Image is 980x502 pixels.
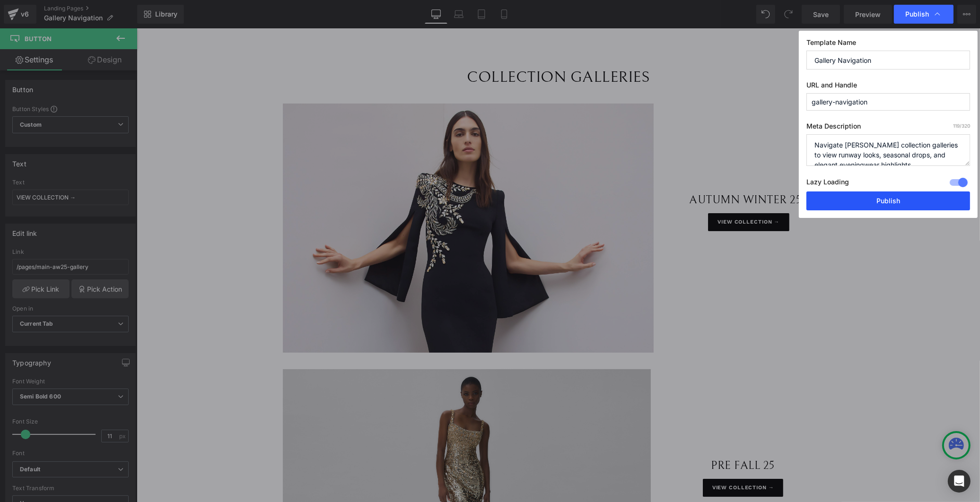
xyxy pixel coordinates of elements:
[576,456,638,464] span: VIEW COLLECTION →
[806,176,849,191] label: Lazy Loading
[571,185,653,203] a: VIEW COLLECTION →
[806,191,970,210] button: Publish
[519,163,698,180] p: AUTUMN WINTER 25
[905,10,929,18] span: Publish
[331,40,513,58] span: COLLECTION GALLERIES
[566,450,647,469] a: VIEW COLLECTION →
[581,190,643,198] span: VIEW COLLECTION →
[806,38,970,51] label: Template Name
[806,81,970,93] label: URL and Handle
[953,123,960,129] span: 119
[806,134,970,166] textarea: Navigate [PERSON_NAME] collection galleries to view runway looks, seasonal drops, and elegant eve...
[806,122,970,134] label: Meta Description
[948,470,971,493] div: Open Intercom Messenger
[953,123,970,129] span: /320
[514,429,698,446] p: PRE FALL 25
